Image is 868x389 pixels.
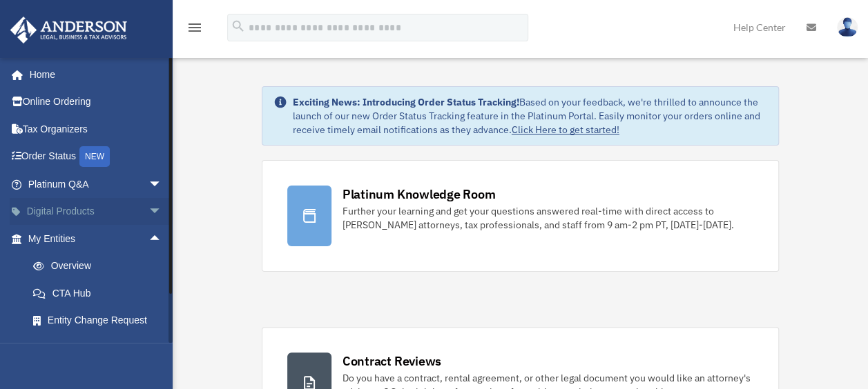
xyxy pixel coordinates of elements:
div: Based on your feedback, we're thrilled to announce the launch of our new Order Status Tracking fe... [293,95,768,137]
a: Overview [19,252,183,280]
a: menu [186,24,203,36]
img: Anderson Advisors Platinum Portal [6,17,131,43]
a: CTA Hub [19,279,183,307]
a: Click Here to get started! [512,123,619,136]
i: menu [186,19,203,36]
a: Platinum Knowledge Room Further your learning and get your questions answered real-time with dire... [262,160,780,272]
a: My Entitiesarrow_drop_up [10,225,183,252]
div: Platinum Knowledge Room [343,186,496,203]
a: Tax Organizers [10,115,183,143]
div: Further your learning and get your questions answered real-time with direct access to [PERSON_NAM... [343,204,754,232]
i: search [231,19,246,34]
strong: Exciting News: Introducing Order Status Tracking! [293,96,519,108]
span: arrow_drop_down [148,198,176,226]
img: User Pic [837,17,858,37]
a: Order StatusNEW [10,143,183,171]
a: Binder Walkthrough [19,334,183,361]
a: Home [10,61,176,88]
a: Online Ordering [10,88,183,116]
a: Entity Change Request [19,307,183,335]
a: Digital Productsarrow_drop_down [10,198,183,226]
div: NEW [79,146,110,167]
a: Platinum Q&Aarrow_drop_down [10,170,183,198]
div: Contract Reviews [343,352,441,370]
span: arrow_drop_down [148,170,176,199]
span: arrow_drop_up [148,225,176,253]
